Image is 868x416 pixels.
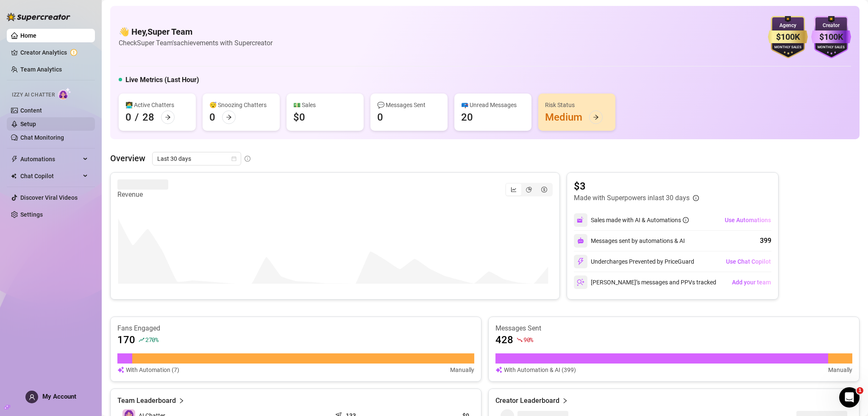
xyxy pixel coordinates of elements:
[504,365,576,375] article: With Automation & AI (399)
[117,190,168,200] article: Revenue
[125,110,131,124] div: 0
[732,279,771,286] span: Add your team
[574,179,699,193] article: $3
[20,66,62,73] a: Team Analytics
[495,333,513,347] article: 428
[142,110,154,124] div: 28
[505,183,553,196] div: segmented control
[7,13,70,21] img: logo-BBDzfeDw.svg
[577,216,584,224] img: svg%3e
[20,194,78,201] a: Discover Viral Videos
[11,156,18,163] span: thunderbolt
[461,110,473,124] div: 20
[517,337,523,343] span: fall
[20,134,64,141] a: Chat Monitoring
[726,258,771,265] span: Use Chat Copilot
[178,396,184,406] span: right
[4,404,10,410] span: build
[811,45,851,50] div: Monthly Sales
[119,26,273,38] h4: 👋 Hey, Super Team
[20,46,88,59] a: Creator Analytics exclamation-circle
[20,169,81,183] span: Chat Copilot
[119,38,273,48] article: Check Super Team's achievements with Supercreator
[811,22,851,30] div: Creator
[293,110,305,124] div: $0
[495,396,559,406] article: Creator Leaderboard
[768,22,808,30] div: Agency
[125,75,199,85] h5: Live Metrics (Last Hour)
[574,275,716,289] div: [PERSON_NAME]’s messages and PPVs tracked
[11,173,17,179] img: Chat Copilot
[117,396,176,406] article: Team Leaderboard
[511,187,517,193] span: line-chart
[226,114,232,120] span: arrow-right
[42,393,76,400] span: My Account
[495,324,852,333] article: Messages Sent
[377,110,383,124] div: 0
[768,16,808,58] img: gold-badge-CigiZidd.svg
[377,100,441,110] div: 💬 Messages Sent
[545,100,609,110] div: Risk Status
[593,114,599,120] span: arrow-right
[760,236,771,246] div: 399
[683,217,689,223] span: info-circle
[562,396,568,406] span: right
[58,88,71,100] img: AI Chatter
[20,107,42,114] a: Content
[20,152,81,166] span: Automations
[461,100,525,110] div: 📪 Unread Messages
[726,255,771,268] button: Use Chat Copilot
[293,100,357,110] div: 💵 Sales
[495,365,502,375] img: svg%3e
[125,100,189,110] div: 👩‍💻 Active Chatters
[577,278,584,286] img: svg%3e
[209,100,273,110] div: 😴 Snoozing Chatters
[145,336,159,344] span: 270 %
[857,387,863,394] span: 1
[577,237,584,244] img: svg%3e
[20,121,36,127] a: Setup
[768,30,808,44] div: $100K
[117,324,474,333] article: Fans Engaged
[450,365,474,375] article: Manually
[139,337,145,343] span: rise
[20,32,36,39] a: Home
[126,365,179,375] article: With Automation (7)
[828,365,852,375] article: Manually
[245,156,250,162] span: info-circle
[839,387,860,408] iframe: Intercom live chat
[231,156,236,161] span: calendar
[725,217,771,223] span: Use Automations
[591,215,689,225] div: Sales made with AI & Automations
[117,333,135,347] article: 170
[574,193,690,203] article: Made with Superpowers in last 30 days
[165,114,171,120] span: arrow-right
[574,255,694,268] div: Undercharges Prevented by PriceGuard
[117,365,124,375] img: svg%3e
[12,91,55,99] span: Izzy AI Chatter
[811,30,851,44] div: $100K
[768,45,808,50] div: Monthly Sales
[29,394,35,400] span: user
[523,336,533,344] span: 90 %
[209,110,215,124] div: 0
[732,275,771,289] button: Add your team
[811,16,851,58] img: purple-badge-B9DA21FR.svg
[110,152,145,165] article: Overview
[541,187,547,193] span: dollar-circle
[574,234,685,248] div: Messages sent by automations & AI
[577,258,584,265] img: svg%3e
[693,195,699,201] span: info-circle
[526,187,532,193] span: pie-chart
[20,211,43,218] a: Settings
[157,152,236,165] span: Last 30 days
[724,213,771,227] button: Use Automations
